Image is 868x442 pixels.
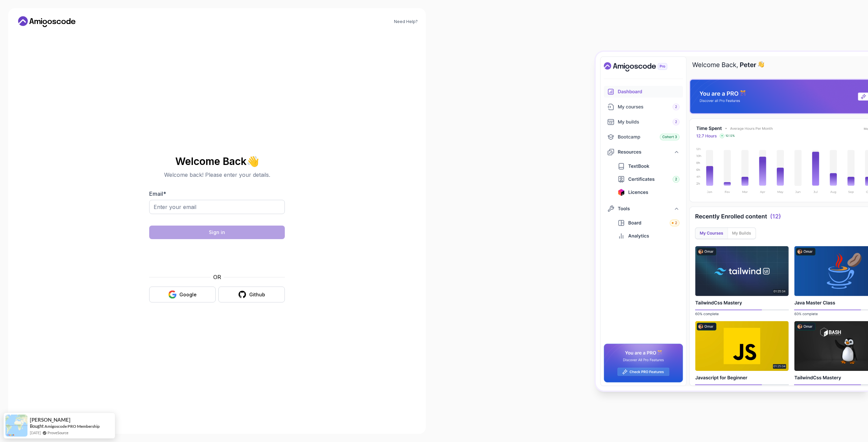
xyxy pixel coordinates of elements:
[149,226,285,239] button: Sign in
[149,287,216,302] button: Google
[30,430,41,436] span: [DATE]
[179,291,197,298] div: Google
[5,415,27,437] img: provesource social proof notification image
[249,291,265,298] div: Github
[209,229,225,236] div: Sign in
[166,243,268,269] iframe: Widget containing checkbox for hCaptcha security challenge
[44,423,100,429] a: Amigoscode PRO Membership
[16,16,77,27] a: Home link
[394,19,418,24] a: Need Help?
[218,287,285,302] button: Github
[596,52,868,391] img: Amigoscode Dashboard
[30,417,71,423] span: [PERSON_NAME]
[149,171,285,179] p: Welcome back! Please enter your details.
[30,423,44,429] span: Bought
[213,273,221,281] p: OR
[47,430,68,436] a: ProveSource
[149,200,285,214] input: Enter your email
[149,190,166,197] label: Email *
[149,156,285,167] h2: Welcome Back
[245,153,261,169] span: 👋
